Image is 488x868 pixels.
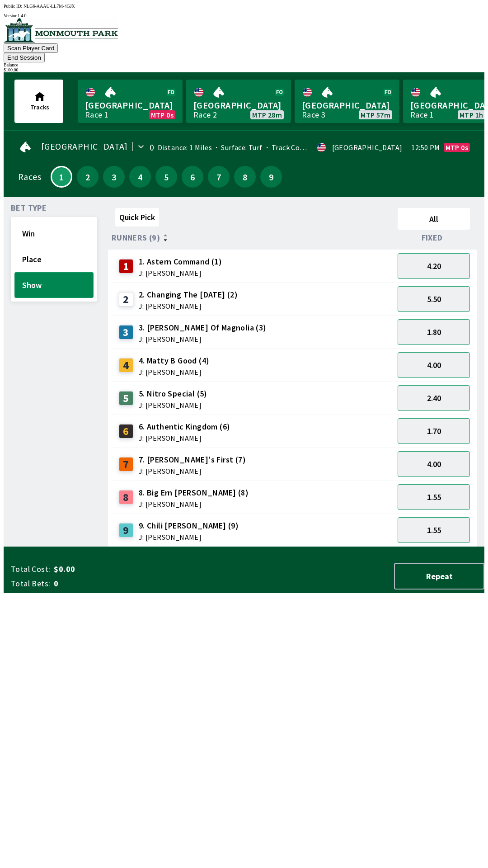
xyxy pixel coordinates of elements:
[119,490,133,505] div: 8
[263,174,280,180] span: 9
[11,204,47,212] span: Bet Type
[139,335,267,343] span: J: [PERSON_NAME]
[410,111,434,118] div: Race 1
[4,4,484,9] div: Public ID:
[210,174,227,180] span: 7
[119,391,133,406] div: 5
[411,144,440,151] span: 12:50 PM
[119,358,133,373] div: 4
[139,500,249,508] span: J: [PERSON_NAME]
[51,166,72,188] button: 1
[119,259,133,274] div: 1
[119,212,155,222] span: Quick Pick
[14,246,94,272] button: Place
[139,487,249,499] span: 8. Big Ern [PERSON_NAME] (8)
[398,517,470,543] button: 1.55
[394,233,474,242] div: Fixed
[193,111,217,118] div: Race 2
[119,325,133,340] div: 3
[182,166,203,188] button: 6
[85,99,175,111] span: [GEOGRAPHIC_DATA]
[394,563,484,590] button: Repeat
[139,401,207,409] span: J: [PERSON_NAME]
[427,426,441,436] span: 1.70
[398,418,470,444] button: 1.70
[105,174,122,180] span: 3
[193,99,284,111] span: [GEOGRAPHIC_DATA]
[427,525,441,535] span: 1.55
[11,578,50,589] span: Total Bets:
[41,143,128,150] span: [GEOGRAPHIC_DATA]
[158,143,212,152] span: Distance: 1 Miles
[361,111,390,118] span: MTP 57m
[398,352,470,378] button: 4.00
[158,174,175,180] span: 5
[398,319,470,345] button: 1.80
[332,144,403,151] div: [GEOGRAPHIC_DATA]
[427,393,441,403] span: 2.40
[115,208,159,226] button: Quick Pick
[234,166,256,188] button: 8
[119,457,133,472] div: 7
[112,233,394,242] div: Runners (9)
[131,174,149,180] span: 4
[398,484,470,510] button: 1.55
[139,269,222,277] span: J: [PERSON_NAME]
[139,322,267,334] span: 3. [PERSON_NAME] Of Magnolia (3)
[54,564,196,575] span: $0.00
[139,256,222,268] span: 1. Astern Command (1)
[402,214,466,224] span: All
[186,80,291,123] a: [GEOGRAPHIC_DATA]Race 2MTP 28m
[212,143,263,152] span: Surface: Turf
[427,327,441,337] span: 1.80
[427,492,441,502] span: 1.55
[139,355,210,367] span: 4. Matty B Good (4)
[4,67,484,72] div: $ 100.00
[422,234,443,241] span: Fixed
[14,221,94,246] button: Win
[139,302,238,310] span: J: [PERSON_NAME]
[302,99,392,111] span: [GEOGRAPHIC_DATA]
[22,228,86,239] span: Win
[79,174,96,180] span: 2
[151,111,174,118] span: MTP 0s
[139,368,210,376] span: J: [PERSON_NAME]
[119,292,133,307] div: 2
[4,13,484,18] div: Version 1.4.0
[54,175,69,179] span: 1
[139,454,246,466] span: 7. [PERSON_NAME]'s First (7)
[208,166,230,188] button: 7
[78,80,183,123] a: [GEOGRAPHIC_DATA]Race 1MTP 0s
[184,174,201,180] span: 6
[14,80,63,123] button: Tracks
[398,286,470,312] button: 5.50
[260,166,282,188] button: 9
[85,111,108,118] div: Race 1
[22,254,86,264] span: Place
[139,533,239,541] span: J: [PERSON_NAME]
[398,253,470,279] button: 4.20
[14,272,94,298] button: Show
[18,173,41,180] div: Races
[150,144,154,151] div: 0
[139,289,238,301] span: 2. Changing The [DATE] (2)
[4,53,45,62] button: End Session
[119,424,133,439] div: 6
[4,18,118,42] img: venue logo
[236,174,253,180] span: 8
[103,166,125,188] button: 3
[402,571,476,581] span: Repeat
[139,467,246,475] span: J: [PERSON_NAME]
[54,578,196,589] span: 0
[446,144,468,151] span: MTP 0s
[139,388,207,400] span: 5. Nitro Special (5)
[302,111,325,118] div: Race 3
[427,360,441,370] span: 4.00
[4,62,484,67] div: Balance
[427,459,441,469] span: 4.00
[30,103,49,111] span: Tracks
[155,166,177,188] button: 5
[398,451,470,477] button: 4.00
[295,80,399,123] a: [GEOGRAPHIC_DATA]Race 3MTP 57m
[112,234,160,241] span: Runners (9)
